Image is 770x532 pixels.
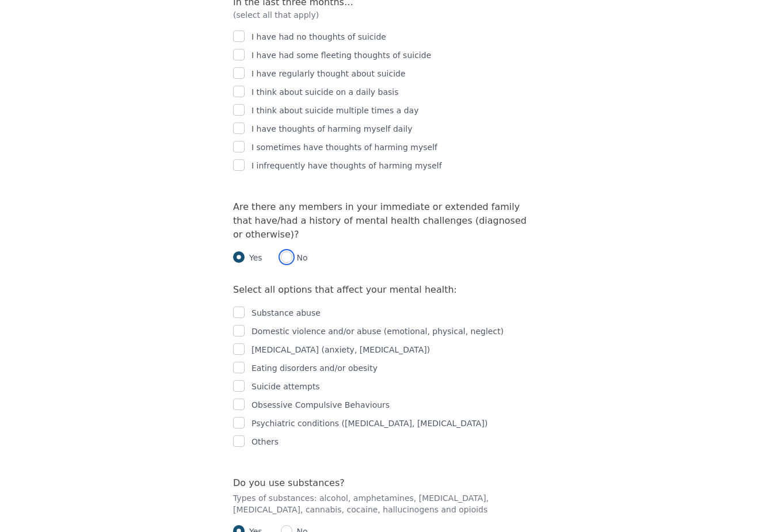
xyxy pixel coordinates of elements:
[233,201,527,240] label: Are there any members in your immediate or extended family that have/had a history of mental heal...
[251,159,442,173] p: I infrequently have thoughts of harming myself
[251,380,320,393] p: Suicide attempts
[233,477,345,488] label: Do you use substances?
[233,284,457,295] label: Select all options that affect your mental health:
[251,104,418,117] p: I think about suicide multiple times a day
[245,252,262,263] p: Yes
[251,416,487,430] p: Psychiatric conditions ([MEDICAL_DATA], [MEDICAL_DATA])
[251,67,406,81] p: I have regularly thought about suicide
[251,343,430,357] p: [MEDICAL_DATA] (anxiety, [MEDICAL_DATA])
[292,252,308,263] p: No
[251,48,431,62] p: I have had some fleeting thoughts of suicide
[251,122,412,136] p: I have thoughts of harming myself daily
[251,306,321,320] p: Substance abuse
[251,324,504,338] p: Domestic violence and/or abuse (emotional, physical, neglect)
[251,140,437,154] p: I sometimes have thoughts of harming myself
[251,398,390,412] p: Obsessive Compulsive Behaviours
[251,30,386,44] p: I have had no thoughts of suicide
[251,85,399,99] p: I think about suicide on a daily basis
[233,9,537,21] p: (select all that apply)
[251,361,378,375] p: Eating disorders and/or obesity
[251,435,279,449] p: Others
[233,492,537,515] p: Types of substances: alcohol, amphetamines, [MEDICAL_DATA], [MEDICAL_DATA], cannabis, cocaine, ha...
